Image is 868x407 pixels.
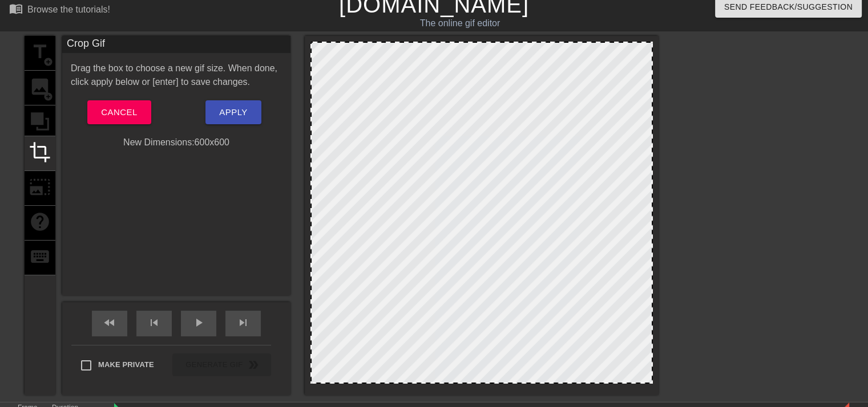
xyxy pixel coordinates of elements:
div: New Dimensions: 600 x 600 [62,136,290,149]
div: Crop Gif [62,36,290,53]
span: Make Private [98,359,154,371]
span: skip_next [236,316,250,329]
span: play_arrow [192,316,205,329]
div: Browse the tutorials! [27,5,110,14]
div: The online gif editor [295,17,625,30]
span: menu_book [9,2,23,15]
span: Apply [219,105,247,120]
button: Cancel [87,100,151,124]
button: Apply [205,100,261,124]
span: fast_rewind [103,316,116,329]
span: crop [29,141,51,163]
div: Drag the box to choose a new gif size. When done, click apply below or [enter] to save changes. [62,62,290,89]
a: Browse the tutorials! [9,2,110,19]
span: Cancel [101,105,137,120]
span: skip_previous [147,316,161,329]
